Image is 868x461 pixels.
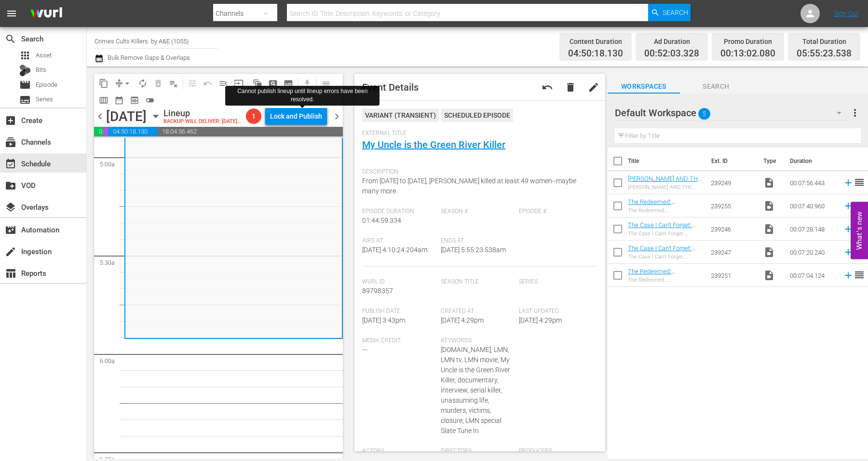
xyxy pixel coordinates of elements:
span: 04:50:18.130 [568,48,623,59]
span: 89798357 [362,287,393,295]
span: From [DATE] to [DATE], [PERSON_NAME] killed at least 49 women--maybe many more. [362,177,576,195]
span: auto_awesome_motion_outlined [253,79,262,88]
span: Loop Content [135,76,150,91]
span: menu [6,8,17,19]
span: menu_open [218,79,228,88]
span: more_vert [849,107,861,119]
div: Lineup [163,108,242,119]
div: Promo Duration [720,35,775,48]
span: [DATE] 4:10:24.204am [362,246,427,254]
button: edit [582,76,605,99]
span: Episode [19,79,31,91]
span: Automation [5,224,16,236]
a: The Redeemed: [PERSON_NAME] [628,268,675,282]
span: 00:52:03.328 [644,48,699,59]
span: Episode # [519,208,593,216]
span: calendar_view_week_outlined [99,95,108,105]
span: 04:50:18.130 [108,127,158,136]
span: content_copy [99,79,108,88]
span: 18:04:36.462 [157,127,342,136]
span: Download as CSV [296,74,315,93]
span: chevron_left [94,110,106,122]
div: Ad Duration [644,35,699,48]
a: My Uncle is the Green River Killer [362,139,505,150]
div: The Redeemed: [PERSON_NAME] [628,277,703,283]
th: Duration [784,148,842,175]
div: Lock and Publish [270,108,322,125]
span: date_range_outlined [114,95,124,105]
span: Search [680,81,752,93]
span: External Title [362,130,593,137]
button: Open Feedback Widget [851,202,868,259]
span: chevron_right [331,110,343,122]
span: Day Calendar View [315,74,334,93]
span: Series [36,95,53,104]
span: Refresh All Search Blocks [246,74,265,93]
span: Create Search Block [265,76,281,91]
div: Bits [19,65,31,76]
span: Revert to Primary Episode [200,76,216,91]
span: [DATE] 4:29pm [441,316,484,324]
span: Create [5,115,16,126]
span: [DATE] 4:29pm [519,316,562,324]
span: Asset [36,51,52,60]
span: compress [114,79,124,88]
span: Wurl Id [362,278,436,286]
span: Season Title [441,278,515,286]
div: [PERSON_NAME] AND THE CASE OF HIS PARTNER [PERSON_NAME] [628,184,703,190]
span: Season # [441,208,515,216]
span: Clear Lineup [166,76,181,91]
span: Month Calendar View [111,93,127,108]
span: Episode Duration [362,208,436,216]
td: 239246 [707,217,759,241]
button: undo [536,76,559,99]
div: The Case I Can't Forget: [PERSON_NAME] [628,254,703,260]
span: 01:44:59.334 [362,217,401,224]
a: Sign Out [834,10,859,17]
span: Video [763,200,775,212]
span: [DOMAIN_NAME], LMN, LMN tv, LMN movie, My Uncle is the Green River Killer, documentary, interview... [441,346,510,434]
span: reorder [854,200,865,211]
button: more_vert [849,101,861,124]
span: pageview_outlined [268,79,278,88]
span: Publish Date [362,308,436,315]
div: Default Workspace [615,99,851,126]
span: Video [763,270,775,281]
span: 5 [698,104,710,124]
div: Content Duration [568,35,623,48]
div: BACKUP WILL DELIVER: [DATE] 4a (local) [163,119,242,125]
span: Keywords [441,337,515,345]
span: Series [19,94,31,106]
span: Workspaces [608,81,680,93]
span: --- [362,346,368,353]
span: Channels [5,136,16,148]
a: The Case I Can't Forget: [PERSON_NAME] [628,221,695,236]
span: 05:55:23.538 [797,48,852,59]
td: 239249 [707,171,759,194]
a: The Redeemed: [PERSON_NAME] [628,198,675,213]
span: Fill episodes with ad slates [216,76,231,91]
span: VOD [5,180,16,191]
span: [DATE] 3:43pm [362,316,405,324]
span: 1 [246,112,261,120]
span: [DATE] 5:55:23.538am [441,246,506,254]
span: Reports [5,268,16,279]
span: Week Calendar View [96,93,111,108]
span: Search [5,33,16,45]
div: The Redeemed: [PERSON_NAME] [628,207,703,214]
div: [DATE] [106,108,147,124]
th: Title [628,148,705,175]
span: toggle_off [145,95,155,105]
td: 239251 [707,264,759,287]
svg: Add to Schedule [843,247,854,258]
span: Created At [441,308,515,315]
span: Overlays [5,202,16,213]
span: Video [763,246,775,258]
div: Cannot publish lineup until lineup errors have been resolved. [229,87,376,104]
span: Select an event to delete [150,76,166,91]
img: ans4CAIJ8jUAAAAAAAAAAAAAAAAAAAAAAAAgQb4GAAAAAAAAAAAAAAAAAAAAAAAAJMjXAAAAAAAAAAAAAAAAAAAAAAAAgAT5G... [23,2,69,25]
span: autorenew_outlined [138,79,148,88]
span: 00:52:03.328 [94,127,103,136]
span: Airs At [362,237,436,245]
div: VARIANT ( TRANSIENT ) [362,108,439,122]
